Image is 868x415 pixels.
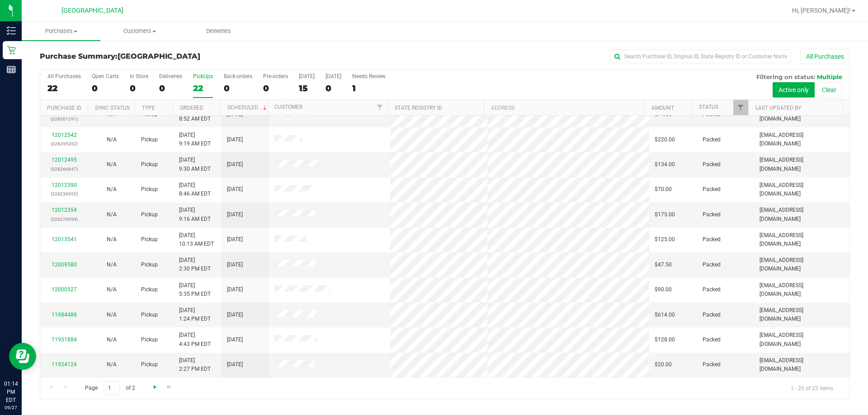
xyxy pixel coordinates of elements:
span: $47.50 [655,261,672,269]
span: Packed [703,235,721,244]
span: Packed [703,360,721,369]
span: [EMAIL_ADDRESS][DOMAIN_NAME] [759,131,844,148]
a: Ordered [180,105,203,111]
span: [DATE] [227,160,243,169]
span: Packed [703,185,721,194]
span: [DATE] [227,285,243,294]
a: Amount [651,105,674,111]
span: Pickup [141,285,158,294]
a: 12009580 [52,261,77,268]
span: $614.00 [655,311,675,319]
span: Customers [101,27,179,35]
span: Not Applicable [107,312,117,318]
a: Scheduled [227,104,269,111]
span: Not Applicable [107,186,117,192]
div: PickUps [193,73,213,79]
div: 22 [193,83,213,93]
span: 1 - 20 of 22 items [783,381,840,395]
button: N/A [107,261,117,269]
p: (328301291) [46,115,82,123]
span: [DATE] 9:19 AM EDT [179,131,211,148]
span: [EMAIL_ADDRESS][DOMAIN_NAME] [759,231,844,248]
div: 22 [47,83,81,93]
button: N/A [107,160,117,169]
span: [EMAIL_ADDRESS][DOMAIN_NAME] [759,306,844,323]
button: N/A [107,336,117,344]
a: 12012390 [52,182,77,188]
span: Filtering on status: [756,73,815,80]
button: Clear [816,82,842,98]
a: 11984488 [52,312,77,318]
span: Pickup [141,336,158,344]
a: State Registry ID [395,105,442,111]
h3: Purchase Summary: [40,52,310,61]
span: [DATE] [227,235,243,244]
a: Customers [100,22,179,41]
p: 09/27 [4,404,18,411]
div: 0 [325,83,341,93]
span: Hi, [PERSON_NAME]! [792,7,851,14]
p: 01:14 PM EDT [4,380,18,404]
span: [DATE] [227,261,243,269]
a: Go to the next page [148,381,161,393]
span: $90.00 [655,285,672,294]
span: Pickup [141,235,158,244]
div: Open Carts [92,73,119,79]
span: $70.00 [655,185,672,194]
p: (328239955) [46,190,82,198]
button: N/A [107,185,117,194]
a: Deliveries [179,22,258,41]
span: Multiple [817,73,842,80]
input: Search Purchase ID, Original ID, State Registry ID or Customer Name... [610,50,791,63]
span: Packed [703,210,721,219]
span: Packed [703,311,721,319]
div: 0 [130,83,148,93]
span: Not Applicable [107,136,117,143]
div: Deliveries [159,73,182,79]
a: Purchase ID [47,105,81,111]
span: [GEOGRAPHIC_DATA] [61,7,123,14]
span: [EMAIL_ADDRESS][DOMAIN_NAME] [759,331,844,348]
span: [EMAIL_ADDRESS][DOMAIN_NAME] [759,156,844,173]
a: Filter [733,100,748,115]
span: [DATE] [227,135,243,144]
span: $220.00 [655,135,675,144]
span: Page of 2 [77,381,142,395]
span: [DATE] 1:24 PM EDT [179,306,211,323]
span: Not Applicable [107,236,117,242]
span: Pickup [141,261,158,269]
span: [DATE] [227,360,243,369]
span: [DATE] [227,336,243,344]
span: Packed [703,160,721,169]
span: Not Applicable [107,286,117,293]
span: [DATE] 5:35 PM EDT [179,281,211,298]
span: [DATE] [227,185,243,194]
button: N/A [107,311,117,319]
span: [EMAIL_ADDRESS][DOMAIN_NAME] [759,281,844,298]
span: Packed [703,336,721,344]
span: [EMAIL_ADDRESS][DOMAIN_NAME] [759,356,844,373]
span: Pickup [141,210,158,219]
p: (326270954) [46,215,82,224]
span: [GEOGRAPHIC_DATA] [118,52,200,61]
a: 12012354 [52,207,77,213]
a: 11951884 [52,336,77,343]
a: Go to the last page [163,381,176,393]
a: 12000527 [52,286,77,293]
span: $125.00 [655,235,675,244]
button: All Purchases [800,49,850,64]
button: Active only [773,82,815,98]
button: N/A [107,210,117,219]
a: Purchases [22,22,100,41]
span: [EMAIL_ADDRESS][DOMAIN_NAME] [759,206,844,223]
span: [DATE] 4:43 PM EDT [179,331,211,348]
span: Not Applicable [107,211,117,218]
span: [DATE] 8:46 AM EDT [179,181,211,198]
span: [DATE] 2:27 PM EDT [179,356,211,373]
span: $20.00 [655,360,672,369]
a: 12012495 [52,157,77,163]
div: 15 [299,83,315,93]
a: Last Updated By [755,105,801,111]
span: Packed [703,135,721,144]
span: Packed [703,285,721,294]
